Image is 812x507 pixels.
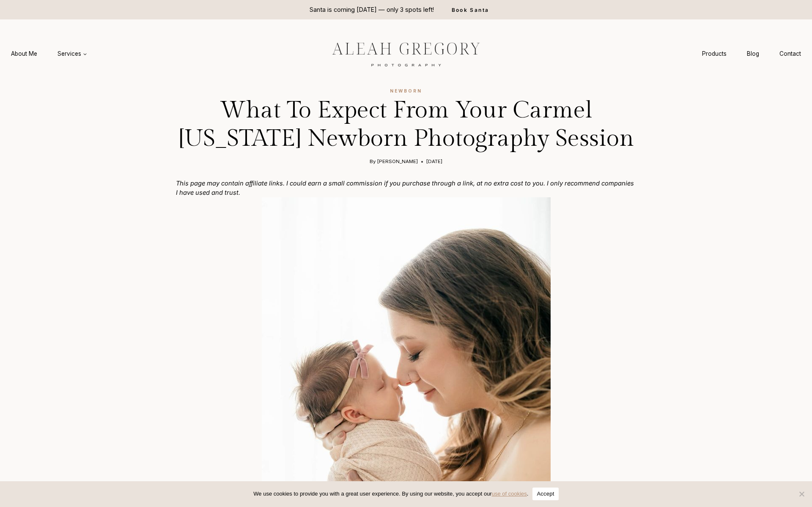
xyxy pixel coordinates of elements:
nav: Secondary [692,46,811,62]
a: Products [692,46,737,62]
a: Blog [737,46,769,62]
a: Newborn [390,88,422,93]
button: Accept [532,488,558,500]
nav: Primary [1,46,97,62]
a: use of cookies [492,491,527,497]
span: By [370,158,376,165]
h1: What to Expect from Your Carmel [US_STATE] Newborn Photography Session [176,96,636,153]
time: [DATE] [426,158,442,165]
img: aleah gregory logo [311,36,501,71]
a: [PERSON_NAME] [377,158,418,164]
span: Services [58,49,87,58]
span: No [797,490,806,498]
em: This page may contain affiliate links. I could earn a small commission if you purchase through a ... [176,180,634,196]
span: We use cookies to provide you with a great user experience. By using our website, you accept our . [253,490,528,498]
p: Santa is coming [DATE] — only 3 spots left! [310,5,434,14]
a: About Me [1,46,47,62]
a: Services [47,46,97,62]
a: Contact [769,46,811,62]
